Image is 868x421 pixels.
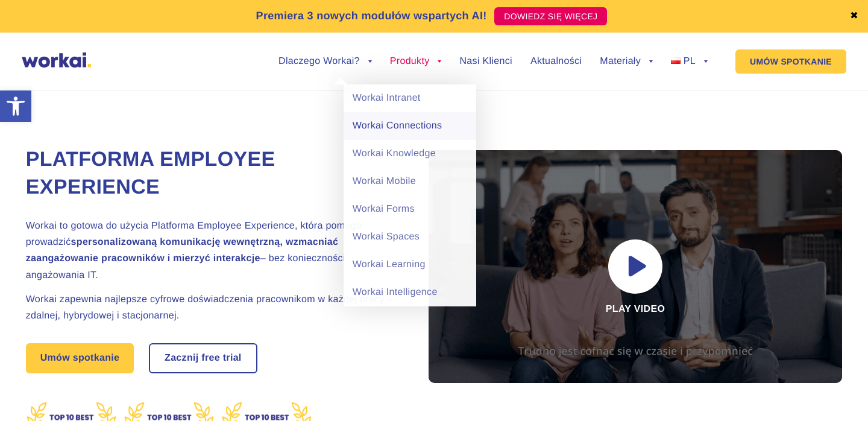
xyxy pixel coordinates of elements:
a: Workai Forms [344,195,476,223]
a: Workai Learning [344,251,476,279]
h2: Workai to gotowa do użycia Platforma Employee Experience, która pomaga prowadzić – bez koniecznoś... [26,218,400,283]
a: Workai Knowledge [344,140,476,168]
a: DOWIEDZ SIĘ WIĘCEJ [494,7,607,25]
a: Aktualności [530,57,582,66]
a: Dlaczego Workai? [278,57,372,66]
a: Workai Spaces [344,223,476,251]
a: Workai Intelligence [344,279,476,306]
a: ✖ [850,11,858,21]
p: Premiera 3 nowych modułów wspartych AI! [256,8,487,24]
a: Produkty [390,57,442,66]
span: PL [684,56,696,66]
h2: Workai zapewnia najlepsze cyfrowe doświadczenia pracownikom w każdej pracy – zdalnej, hybrydowej ... [26,291,400,324]
h1: Platforma Employee Experience [26,146,400,201]
a: Zacznij free trial [150,344,256,372]
a: Nasi Klienci [459,57,512,66]
strong: spersonalizowaną komunikację wewnętrzną, wzmacniać zaangażowanie pracowników i mierzyć interakcje [26,237,339,264]
a: Workai Mobile [344,168,476,195]
a: UMÓW SPOTKANIE [735,49,846,74]
div: Play video [429,150,843,383]
a: Materiały [600,57,653,66]
a: Workai Intranet [344,84,476,112]
a: Workai Connections [344,112,476,140]
a: Umów spotkanie [26,343,134,373]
